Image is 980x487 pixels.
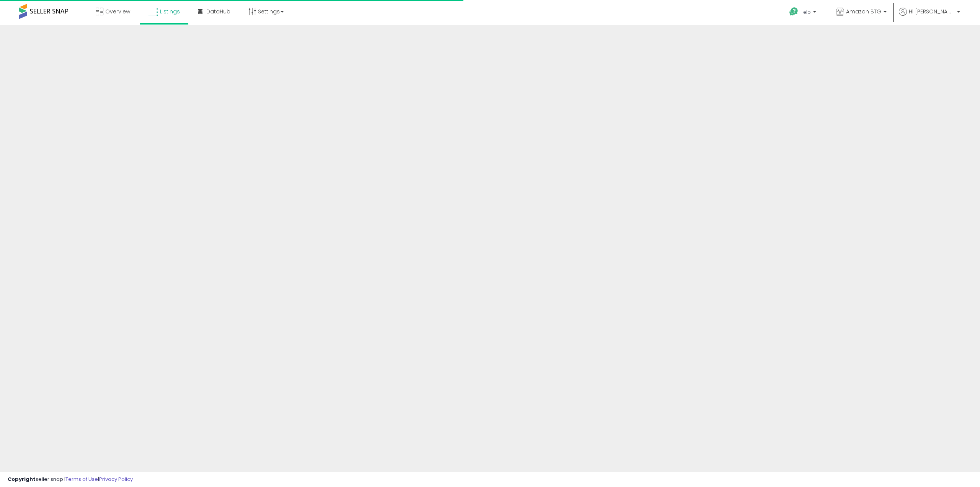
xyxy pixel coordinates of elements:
i: Get Help [789,7,799,16]
a: Help [783,1,824,25]
a: Hi [PERSON_NAME] [899,8,960,25]
span: Overview [105,8,130,15]
span: Help [800,9,811,15]
span: Amazon BTG [846,8,881,15]
span: Listings [160,8,180,15]
span: Hi [PERSON_NAME] [909,8,955,15]
span: DataHub [206,8,230,15]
